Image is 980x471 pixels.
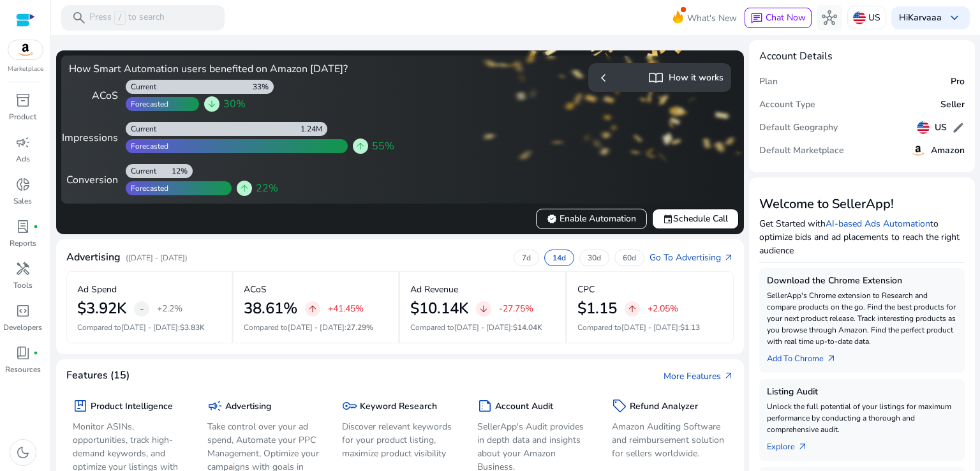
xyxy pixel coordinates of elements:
p: CPC [577,283,595,296]
span: [DATE] - [DATE] [121,322,178,333]
h5: Account Type [759,100,815,110]
span: / [114,11,126,25]
p: US [868,6,880,29]
span: $3.83K [180,322,205,333]
span: campaign [207,398,223,414]
h5: Pro [951,77,965,87]
span: package [73,398,88,414]
p: Press to search [89,11,165,25]
button: eventSchedule Call [652,209,739,229]
img: us.svg [917,121,930,134]
a: Explorearrow_outward [767,435,818,453]
button: chatChat Now [745,8,812,28]
span: event [663,214,673,224]
p: 7d [522,253,531,263]
p: Discover relevant keywords for your product listing, maximize product visibility [342,420,457,460]
img: us.svg [853,11,866,24]
span: chevron_left [596,70,611,86]
p: Compared to : [577,322,724,333]
span: donut_small [15,177,31,192]
img: amazon.svg [910,143,926,158]
span: fiber_manual_record [33,350,38,355]
h5: Default Geography [759,123,838,133]
p: 30d [588,253,601,263]
h2: $3.92K [77,299,126,318]
span: summarize [477,398,493,414]
span: key [342,398,357,414]
div: 1.24M [301,124,327,134]
div: Current [126,124,156,134]
div: 33% [253,82,274,92]
div: Forecasted [126,141,168,151]
a: AI-based Ads Automation [826,218,930,230]
p: SellerApp's Chrome extension to Research and compare products on the go. Find the best products f... [767,290,957,347]
span: Chat Now [766,11,806,24]
span: edit [952,121,965,134]
h5: Default Marketplace [759,146,844,156]
p: Sales [13,195,32,207]
span: handyman [15,261,31,276]
p: ACoS [244,283,267,296]
h5: Keyword Research [360,401,437,412]
h2: 38.61% [244,299,297,318]
a: Go To Advertisingarrow_outward [650,251,734,264]
span: $1.13 [680,322,700,333]
span: import_contacts [648,70,664,86]
b: Karvaaa [908,11,942,24]
h5: Seller [940,100,965,110]
div: 12% [172,166,193,176]
p: +41.45% [328,304,364,313]
span: dark_mode [15,445,31,460]
div: Current [126,82,156,92]
p: Unlock the full potential of your listings for maximum performance by conducting a thorough and c... [767,401,957,435]
span: inventory_2 [15,93,31,108]
p: Developers [3,322,42,333]
span: arrow_upward [355,141,366,151]
span: arrow_outward [798,442,808,452]
h5: Listing Audit [767,387,957,398]
span: arrow_upward [308,304,318,314]
span: arrow_outward [724,371,734,381]
span: arrow_upward [239,183,249,193]
p: Ad Spend [77,283,117,296]
span: - [140,301,144,317]
span: search [71,10,87,26]
h5: Product Intelligence [91,401,173,412]
span: book_4 [15,345,31,361]
span: What's New [687,7,737,29]
button: verifiedEnable Automation [536,209,647,229]
span: Schedule Call [663,212,728,225]
span: keyboard_arrow_down [947,10,962,26]
span: 55% [372,138,394,154]
p: Get Started with to optimize bids and ad placements to reach the right audience [759,217,965,257]
span: [DATE] - [DATE] [621,322,678,333]
div: Current [126,166,156,176]
p: Product [9,111,36,123]
p: Reports [10,237,36,249]
span: $14.04K [513,322,542,333]
h5: US [935,123,947,133]
p: Ads [16,153,30,165]
h4: Features (15) [66,370,130,382]
p: Marketplace [8,64,43,74]
span: 22% [256,181,278,196]
p: Compared to : [244,322,389,333]
span: arrow_downward [479,304,489,314]
h4: How Smart Automation users benefited on Amazon [DATE]? [69,63,395,75]
div: Conversion [69,172,118,188]
h4: Account Details [759,50,833,63]
h5: How it works [669,73,724,84]
span: fiber_manual_record [33,224,38,229]
p: -27.75% [499,304,533,313]
span: arrow_downward [207,99,217,109]
div: Forecasted [126,183,168,193]
button: hub [817,5,842,31]
span: 27.29% [346,322,373,333]
p: +2.2% [157,304,182,313]
p: Resources [5,364,41,375]
p: ([DATE] - [DATE]) [126,252,188,264]
span: arrow_upward [627,304,637,314]
span: arrow_outward [826,354,836,364]
h5: Amazon [931,146,965,156]
span: chat [750,12,763,25]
